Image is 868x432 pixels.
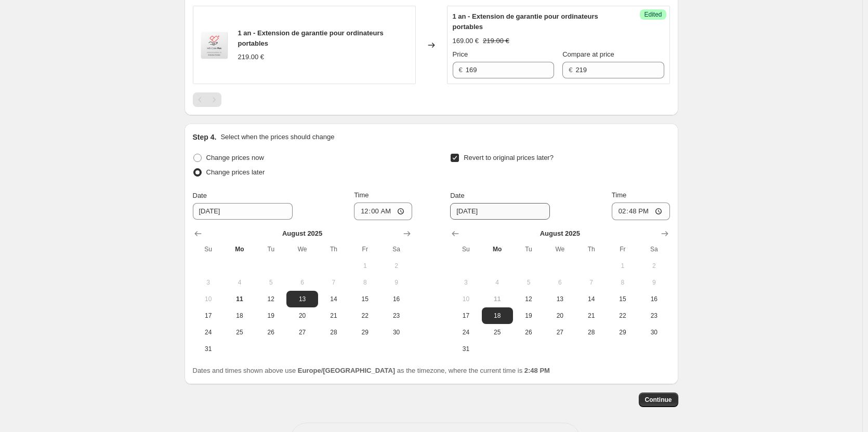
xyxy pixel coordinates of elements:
span: Sa [385,245,407,253]
span: 25 [486,328,509,336]
span: Edited [644,10,662,19]
span: 18 [228,312,251,320]
button: Thursday August 14 2025 [575,291,607,307]
span: 25 [228,328,251,336]
span: Date [450,192,464,199]
span: 11 [486,295,509,303]
button: Thursday August 21 2025 [575,307,607,324]
button: Wednesday August 6 2025 [286,274,318,291]
span: 27 [291,328,313,336]
button: Tuesday August 12 2025 [513,291,544,307]
button: Wednesday August 20 2025 [544,307,575,324]
nav: Pagination [193,92,221,107]
span: 16 [642,295,665,303]
button: Monday August 25 2025 [224,324,255,341]
span: 13 [548,295,571,303]
span: Compare at price [562,50,614,58]
button: Tuesday August 26 2025 [513,324,544,341]
button: Thursday August 7 2025 [318,274,349,291]
button: Sunday August 10 2025 [450,291,481,307]
span: 17 [454,312,477,320]
span: 4 [486,278,509,287]
span: 31 [197,345,220,353]
span: 9 [642,278,665,287]
strike: 219.00 € [483,36,509,46]
span: 2 [642,262,665,270]
button: Today Monday August 11 2025 [482,291,513,307]
button: Show next month, September 2025 [657,226,672,241]
span: Sa [642,245,665,253]
input: 12:00 [354,203,412,220]
span: 7 [322,278,345,287]
span: Tu [517,245,540,253]
button: Monday August 18 2025 [224,307,255,324]
button: Friday August 1 2025 [349,258,380,274]
th: Monday [224,241,255,258]
span: 22 [611,312,634,320]
span: 20 [291,312,313,320]
span: Change prices now [206,154,264,161]
span: 22 [353,312,376,320]
button: Friday August 22 2025 [349,307,380,324]
th: Tuesday [255,241,286,258]
button: Sunday August 10 2025 [193,291,224,307]
span: 14 [322,295,345,303]
span: Th [322,245,345,253]
th: Friday [607,241,638,258]
span: Mo [486,245,509,253]
button: Tuesday August 19 2025 [513,307,544,324]
button: Tuesday August 26 2025 [255,324,286,341]
span: Price [453,50,468,58]
span: Tu [259,245,282,253]
button: Wednesday August 27 2025 [286,324,318,341]
button: Friday August 1 2025 [607,258,638,274]
button: Wednesday August 27 2025 [544,324,575,341]
th: Tuesday [513,241,544,258]
span: 13 [291,295,313,303]
th: Friday [349,241,380,258]
button: Friday August 15 2025 [607,291,638,307]
span: Fr [611,245,634,253]
button: Thursday August 14 2025 [318,291,349,307]
span: € [569,66,572,74]
button: Friday August 22 2025 [607,307,638,324]
span: 29 [353,328,376,336]
button: Friday August 8 2025 [607,274,638,291]
button: Monday August 4 2025 [224,274,255,291]
button: Sunday August 24 2025 [193,324,224,341]
span: 24 [454,328,477,336]
button: Wednesday August 6 2025 [544,274,575,291]
input: 8/11/2025 [450,203,550,220]
span: 6 [548,278,571,287]
span: € [459,66,463,74]
span: 10 [197,295,220,303]
button: Show next month, September 2025 [400,226,414,241]
button: Monday August 18 2025 [482,307,513,324]
th: Saturday [380,241,412,258]
div: 169.00 € [453,36,479,46]
button: Thursday August 7 2025 [575,274,607,291]
span: 14 [580,295,602,303]
button: Tuesday August 5 2025 [255,274,286,291]
span: 17 [197,312,220,320]
span: 6 [291,278,313,287]
button: Monday August 25 2025 [482,324,513,341]
button: Sunday August 24 2025 [450,324,481,341]
span: Su [197,245,220,253]
th: Monday [482,241,513,258]
button: Friday August 8 2025 [349,274,380,291]
p: Select when the prices should change [220,132,334,142]
th: Wednesday [286,241,318,258]
button: Saturday August 2 2025 [380,258,412,274]
span: 12 [259,295,282,303]
span: 21 [580,312,602,320]
span: 28 [580,328,602,336]
button: Tuesday August 5 2025 [513,274,544,291]
span: 30 [385,328,407,336]
button: Saturday August 9 2025 [380,274,412,291]
span: 7 [580,278,602,287]
span: 1 [611,262,634,270]
button: Tuesday August 12 2025 [255,291,286,307]
span: We [548,245,571,253]
span: Revert to original prices later? [464,154,554,161]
